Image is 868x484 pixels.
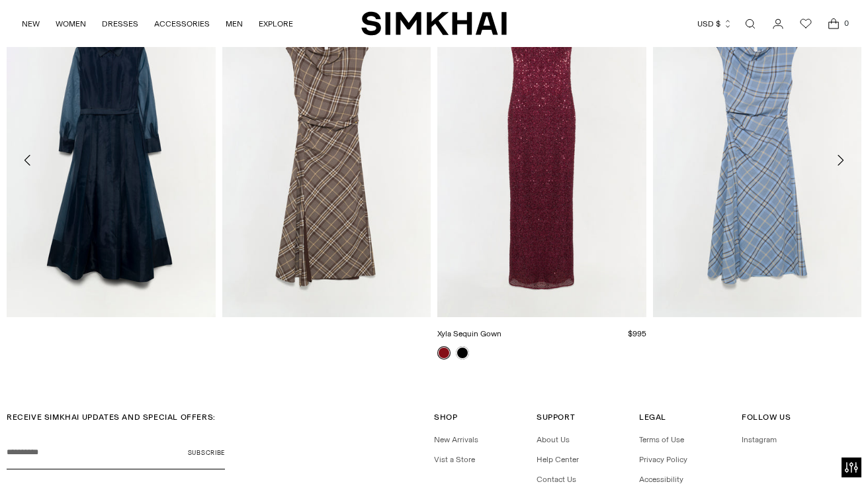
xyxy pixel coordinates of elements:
span: Shop [434,412,457,422]
a: ACCESSORIES [154,9,210,38]
img: Burke Draped Midi Dress [222,3,431,316]
button: Move to next carousel slide [826,146,855,175]
span: RECEIVE SIMKHAI UPDATES AND SPECIAL OFFERS: [7,412,216,422]
img: Montgomery Dress [7,3,216,316]
a: Privacy Policy [639,455,687,464]
span: 0 [840,17,852,29]
a: Instagram [742,435,777,444]
a: MEN [226,9,243,38]
a: WOMEN [56,9,86,38]
a: SIMKHAI [361,11,507,36]
button: USD $ [697,9,732,38]
a: Terms of Use [639,435,684,444]
a: Help Center [537,455,579,464]
a: Open cart modal [820,11,847,37]
a: EXPLORE [259,9,293,38]
a: Xyla Sequin Gown [437,329,501,338]
a: Contact Us [537,475,576,484]
span: Support [537,412,575,422]
a: New Arrivals [434,435,478,444]
button: Subscribe [188,436,225,469]
a: Go to the account page [765,11,791,37]
a: About Us [537,435,570,444]
a: Vist a Store [434,455,475,464]
span: Legal [639,412,666,422]
a: DRESSES [102,9,138,38]
img: Burke Draped Midi Dress [653,3,862,316]
a: Open search modal [737,11,763,37]
a: NEW [22,9,40,38]
span: Follow Us [742,412,791,422]
a: Wishlist [793,11,819,37]
a: Accessibility [639,475,683,484]
button: Move to previous carousel slide [13,146,42,175]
